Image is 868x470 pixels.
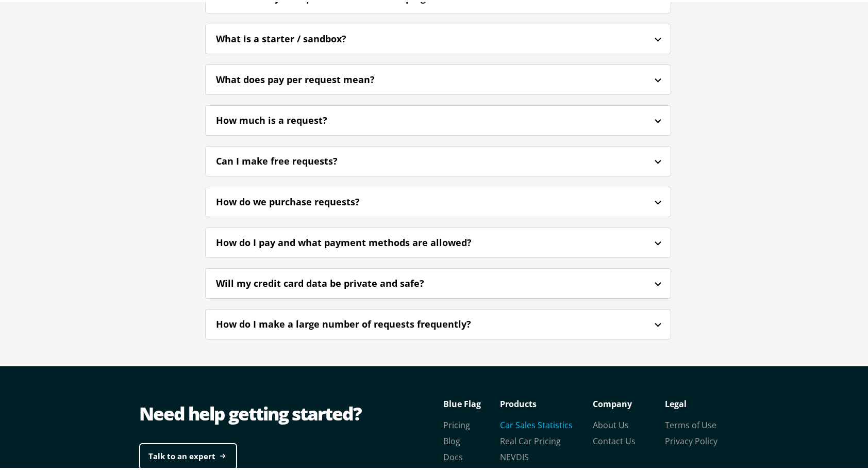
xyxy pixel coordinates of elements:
div: Will my credit card data be private and safe? [216,274,452,288]
p: Products [500,394,593,410]
div: Need help getting started? [139,399,438,425]
a: Contact Us [593,433,636,445]
div: What does pay per request mean? [216,71,403,85]
div: What does pay per request mean? [206,66,671,90]
div: How do I pay and what payment methods are allowed? [206,229,671,253]
p: Blue Flag [443,394,500,410]
a: Pricing [443,417,470,429]
p: Company [593,394,665,410]
div: How do I pay and what payment methods are allowed? [216,234,499,248]
p: Legal [665,394,737,410]
div: How do we purchase requests? [216,193,388,207]
a: Real Car Pricing [500,433,561,445]
div: How do I make a large number of requests frequently? [206,310,671,334]
div: How much is a request? [206,106,671,131]
a: Terms of Use [665,417,716,429]
div: What is a starter / sandbox? [216,30,374,44]
a: NEVDIS [500,449,529,461]
div: What is a starter / sandbox? [206,25,671,49]
div: Will my credit card data be private and safe? [206,269,671,294]
div: How do we purchase requests? [206,188,671,212]
a: Car Sales Statistics [500,417,573,429]
div: How much is a request? [216,111,355,125]
a: Blog [443,433,460,445]
a: Talk to an expert [139,441,237,467]
div: How do I make a large number of requests frequently? [216,315,499,329]
a: About Us [593,417,629,429]
div: Can I make free requests? [216,152,365,166]
a: Docs [443,449,463,461]
div: Can I make free requests? [206,147,671,171]
a: Privacy Policy [665,433,717,445]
